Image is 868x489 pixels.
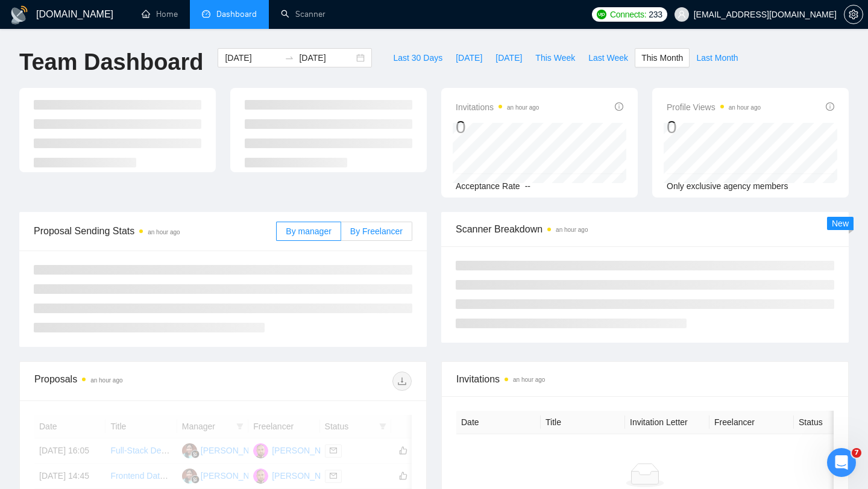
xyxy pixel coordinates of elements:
time: an hour ago [556,226,588,233]
h1: Team Dashboard [19,48,203,76]
span: info-circle [826,102,834,111]
span: Last Month [696,51,738,64]
span: Last Week [588,51,628,64]
span: user [678,10,686,19]
span: Scanner Breakdown [456,222,834,237]
a: setting [844,10,863,19]
span: [DATE] [456,51,482,64]
span: Last 30 Days [393,51,442,64]
img: logo [10,5,29,25]
time: an hour ago [729,104,761,111]
th: Date [456,411,541,434]
button: setting [844,5,863,24]
span: [DATE] [495,51,522,64]
th: Invitation Letter [625,411,709,434]
button: [DATE] [489,48,529,67]
input: End date [299,51,354,64]
span: This Week [535,51,575,64]
span: Dashboard [216,9,257,19]
button: Last 30 Days [386,48,449,67]
span: 7 [852,448,861,458]
th: Title [541,411,625,434]
span: info-circle [615,102,623,111]
span: Only exclusive agency members [667,181,788,191]
span: Connects: [610,8,646,21]
a: homeHome [142,9,178,19]
span: New [832,219,849,228]
img: upwork-logo.png [597,10,606,19]
time: an hour ago [513,376,545,383]
th: Freelancer [709,411,794,434]
button: Last Month [690,48,744,67]
span: swap-right [285,53,294,63]
button: This Month [635,48,690,67]
button: Last Week [582,48,635,67]
time: an hour ago [148,229,180,235]
div: 0 [456,116,539,139]
input: Start date [225,51,280,64]
span: 233 [649,8,662,21]
span: to [285,53,294,63]
span: dashboard [202,10,210,18]
button: [DATE] [449,48,489,67]
span: Proposal Sending Stats [34,223,276,238]
span: Invitations [456,100,539,114]
span: setting [844,10,863,19]
span: This Month [641,51,683,64]
button: This Week [529,48,582,67]
div: 0 [667,116,761,139]
span: -- [525,181,530,191]
div: Proposals [34,372,223,391]
span: Invitations [456,372,834,387]
a: searchScanner [281,9,325,19]
time: an hour ago [90,377,122,384]
iframe: Intercom live chat [827,448,856,477]
span: Profile Views [667,100,761,114]
time: an hour ago [507,104,539,111]
span: By Freelancer [350,226,403,236]
span: Acceptance Rate [456,181,520,191]
span: By manager [286,226,331,236]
